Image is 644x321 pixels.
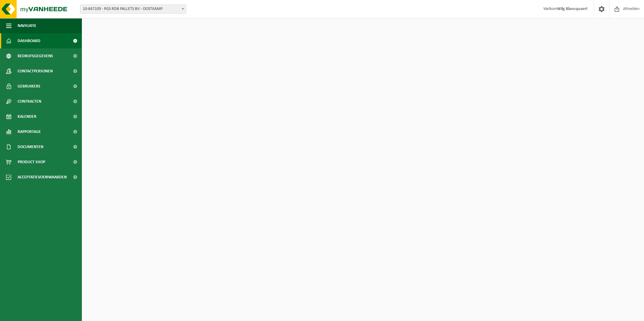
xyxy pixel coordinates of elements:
span: Acceptatievoorwaarden [18,170,67,185]
span: 10-847109 - PGS RDB PALLETS BV - OOSTKAMP [80,5,186,13]
span: Gebruikers [18,79,40,94]
span: Rapportage [18,124,41,139]
span: Navigatie [18,18,36,33]
span: Contactpersonen [18,64,53,79]
span: Contracten [18,94,41,109]
span: Dashboard [18,33,40,48]
span: Product Shop [18,154,45,170]
strong: Wilg Blancquaert [557,7,588,11]
span: Bedrijfsgegevens [18,48,53,64]
span: 10-847109 - PGS RDB PALLETS BV - OOSTKAMP [80,5,186,14]
span: Documenten [18,139,43,154]
span: Kalender [18,109,36,124]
